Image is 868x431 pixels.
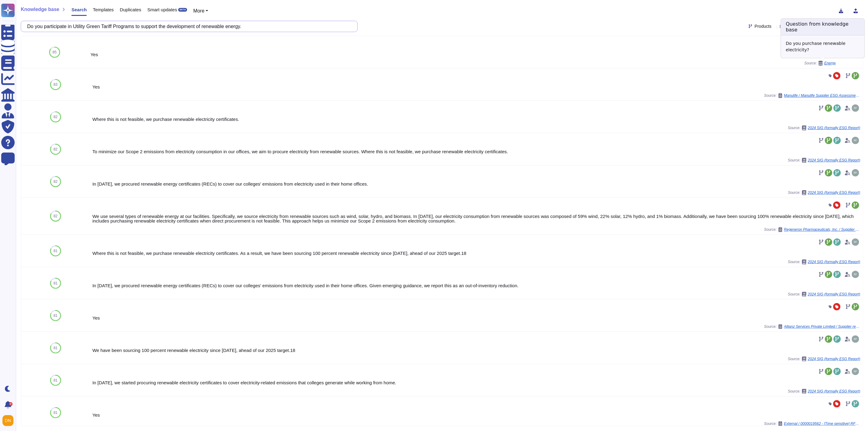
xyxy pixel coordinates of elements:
span: Source: [764,421,860,426]
h3: Question from knowledge base [781,19,865,35]
div: To minimize our Scope 2 emissions from electricity consumption in our offices, we aim to procure ... [92,149,860,154]
div: Where this is not feasible, we purchase renewable electricity certificates. [92,117,860,121]
div: We use several types of renewable energy at our facilities. Specifically, we source electricity f... [92,214,860,223]
span: 82 [53,147,57,151]
div: Where this is not feasible, we purchase renewable electricity certificates. As a result, we have ... [92,251,860,255]
span: 2024 SIG (formally ESG Report) [808,260,860,264]
span: 81 [53,411,57,415]
span: Duplicates [120,7,141,12]
span: 81 [53,314,57,317]
span: Source: [788,158,860,163]
img: user [852,238,859,246]
img: user [852,368,859,375]
span: 82 [53,214,57,218]
span: 81 [53,249,57,253]
div: Yes [91,52,836,57]
img: user [852,271,859,278]
span: 2024 SIG (formally ESG Report) [808,389,860,393]
span: Source: [764,227,860,232]
span: Smart updates [147,7,177,12]
img: user [852,137,859,144]
span: 2024 SIG (formally ESG Report) [808,357,860,361]
div: In [DATE], we procured renewable energy certificates (RECs) to cover our colleges' emissions from... [92,182,860,186]
span: 81 [53,346,57,350]
img: user [2,415,13,426]
span: 81 [53,281,57,285]
span: Regeneron Pharmaceuticals, Inc. / Supplier diversity and sustainability [784,228,860,231]
span: Allianz Services Private Limited / Supplier registration questionnaire [784,325,860,328]
span: Templates [93,7,114,12]
div: We have been sourcing 100 percent renewable electricity since [DATE], ahead of our 2025 target.18 [92,348,860,353]
img: user [852,169,859,176]
span: Search [71,7,87,12]
span: Knowledge base [21,7,59,12]
span: 82 [53,180,57,183]
button: More [193,7,208,15]
span: Source: [805,61,836,66]
img: user [852,104,859,112]
span: 2024 SIG (formally ESG Report) [808,158,860,162]
span: Source: [764,324,860,329]
span: 2024 SIG (formally ESG Report) [808,126,860,130]
span: 82 [53,115,57,119]
span: Source: [764,93,860,98]
span: Source: [788,292,860,297]
span: Manulife / Manulife Supplier ESG Assessment Questionnaire Supplier Version [784,94,860,97]
div: BETA [178,8,187,12]
span: 2024 SIG (formally ESG Report) [808,191,860,194]
span: Energy [824,61,836,65]
img: user [852,335,859,343]
span: More [193,8,204,13]
div: Yes [92,413,860,417]
span: 85 [52,50,56,54]
span: Source: [788,190,860,195]
input: Search a question or template... [24,21,351,32]
div: Do you purchase renewable electricity? [781,35,865,58]
div: In [DATE], we procured renewable energy certificates (RECs) to cover our colleges' emissions from... [92,283,860,288]
div: In [DATE], we started procuring renewable electricity certificates to cover electricity-related e... [92,380,860,385]
button: user [1,414,18,427]
div: 9+ [9,402,13,406]
span: Source: [788,389,860,394]
span: Products [755,24,772,28]
span: 2024 SIG (formally ESG Report) [808,292,860,296]
span: Source: [788,357,860,361]
div: Yes [92,316,860,320]
span: 83 [53,83,57,86]
span: External / 0000019562 - [Time sensitive] RFP sustainability asks for a major client [784,422,860,426]
span: 81 [53,378,57,382]
span: Source: [788,125,860,130]
span: Source: [788,259,860,264]
div: Yes [92,85,860,89]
